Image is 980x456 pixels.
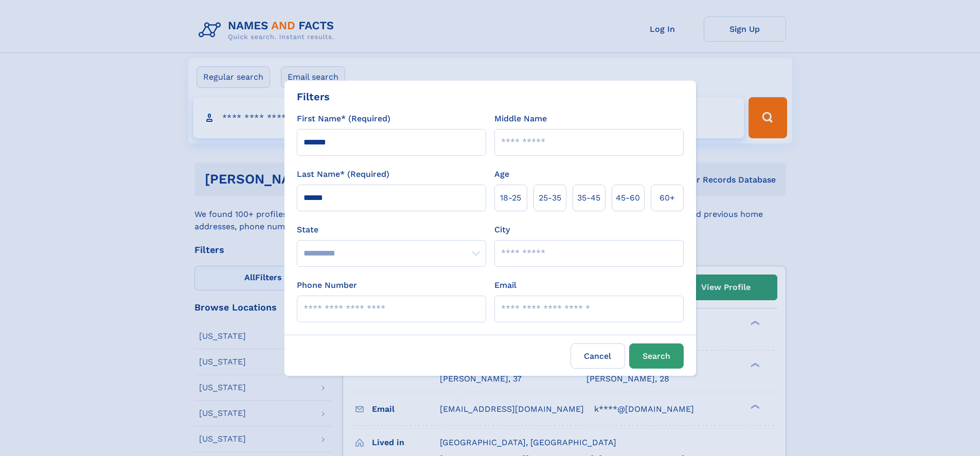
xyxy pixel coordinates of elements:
span: 18‑25 [500,192,521,204]
label: Last Name* (Required) [297,168,389,180]
button: Search [629,343,684,369]
label: Middle Name [494,113,547,125]
label: State [297,224,486,236]
label: Age [494,168,509,180]
span: 35‑45 [577,192,600,204]
div: Filters [297,89,330,104]
label: City [494,224,510,236]
label: Cancel [571,343,625,369]
label: Email [494,279,516,291]
label: First Name* (Required) [297,113,390,125]
span: 60+ [660,192,675,204]
span: 45‑60 [616,192,640,204]
span: 25‑35 [539,192,561,204]
label: Phone Number [297,279,357,291]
